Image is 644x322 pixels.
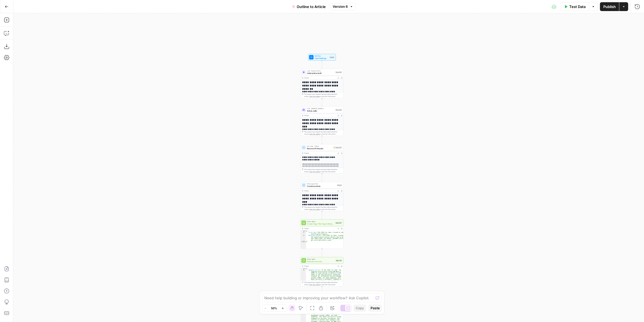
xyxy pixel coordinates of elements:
[301,232,306,235] div: 2
[307,183,336,185] span: Write Liquid Text
[307,145,332,147] span: Run Code · Python
[301,230,306,232] div: 1
[304,206,342,210] div: This output is too large & has been abbreviated for review. to view the full content.
[322,60,322,68] g: Edge from start to step_225
[315,55,329,57] span: Workflow
[307,258,335,260] span: Power Agent
[289,2,329,11] button: Outline to Article
[371,306,380,311] span: Paste
[304,168,342,173] div: This output is too large & has been abbreviated for review. to view the full content.
[335,109,342,111] div: Step 226
[335,221,342,224] div: Step 237
[307,109,334,112] span: Article edits
[368,305,382,312] button: Paste
[309,171,320,172] span: Copy the output
[353,305,366,312] button: Copy
[322,136,322,144] g: Edge from step_226 to step_227
[356,306,364,311] span: Copy
[322,249,322,257] g: Edge from step_237 to step_241
[271,306,277,310] span: 50%
[307,185,336,187] span: Combine article
[301,241,306,243] div: 4
[304,152,336,154] div: Output
[561,2,589,11] button: Test Data
[301,54,343,61] div: WorkflowInput SettingsInputs
[307,220,334,223] span: Power Agent
[322,173,322,181] g: Edge from step_227 to step_8
[322,211,322,219] g: Edge from step_8 to step_237
[301,235,306,241] div: 3
[309,133,320,135] span: Copy the output
[600,2,619,11] button: Publish
[304,230,306,232] span: Toggle code folding, rows 1 through 4
[301,257,343,287] div: Power AgentAdd Internal LinksStep 241Output{ "Updated Article":"# ISO 27001 for SaaS: Your Comple...
[304,93,342,97] div: This output is too large & has been abbreviated for review. to view the full content.
[304,190,336,192] div: Output
[307,147,332,150] span: Remove H1 Header
[307,107,334,110] span: LLM · [PERSON_NAME] 4
[330,3,356,10] button: Version 6
[322,286,322,294] g: Edge from step_241 to step_243
[301,220,343,249] div: Power AgentCreate Page Title Tags & Meta DescriptionsStep 237Output{ "Title_Tag":"ISO 27001 for S...
[322,98,322,106] g: Edge from step_225 to step_226
[304,227,336,230] div: Output
[307,260,335,263] span: Add Internal Links
[307,70,334,72] span: LLM · Gemini 2.5 Pro
[315,57,329,60] span: Input Settings
[297,4,326,9] span: Outline to Article
[304,265,336,267] div: Output
[330,56,335,58] div: Inputs
[304,281,342,286] div: This output is too large & has been abbreviated for review. to view the full content.
[304,114,336,117] div: Output
[307,72,334,74] span: Initial article draft
[309,96,320,97] span: Copy the output
[603,4,616,9] span: Publish
[304,131,342,135] div: This output is too large & has been abbreviated for review. to view the full content.
[307,222,334,225] span: Create Page Title Tags & Meta Descriptions
[337,184,342,186] div: Step 8
[333,146,342,149] div: Step 227
[309,208,320,210] span: Copy the output
[335,71,342,73] div: Step 225
[304,77,336,79] div: Output
[304,268,306,270] span: Toggle code folding, rows 1 through 3
[301,268,306,270] div: 1
[335,259,342,262] div: Step 241
[333,4,348,9] span: Version 6
[569,4,586,9] span: Test Data
[309,284,320,285] span: Copy the output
